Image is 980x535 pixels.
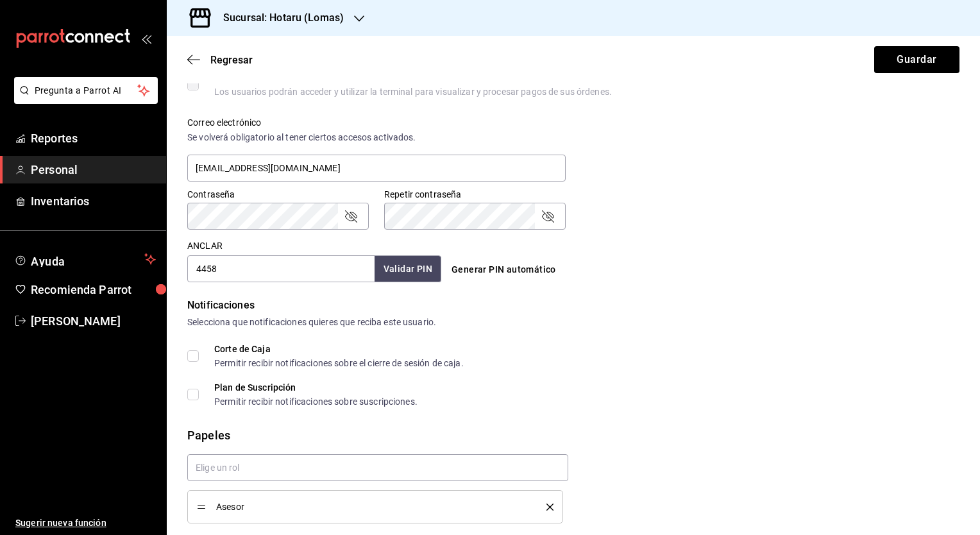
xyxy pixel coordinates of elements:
button: Regresar [187,54,253,66]
span: Regresar [210,54,253,66]
button: borrar [537,504,553,511]
font: Personal [31,163,78,176]
button: open_drawer_menu [141,33,151,44]
font: Inventarios [31,194,89,208]
span: Asesor [216,502,527,511]
font: Recomienda Parrot [31,283,131,296]
div: Selecciona que notificaciones quieres que reciba este usuario. [187,316,959,329]
label: Repetir contraseña [384,190,566,199]
font: Sugerir nueva función [15,518,106,528]
button: Pregunta a Parrot AI [14,77,158,104]
button: Campo de contraseña [540,208,555,224]
h3: Sucursal: Hotaru (Lomas) [213,10,344,26]
div: Permitir recibir notificaciones sobre suscripciones. [214,397,418,406]
div: Permitir recibir notificaciones sobre el cierre de sesión de caja. [214,359,464,368]
button: Validar PIN [375,256,441,282]
input: 3 a 6 dígitos [187,255,375,282]
div: Plan de Suscripción [214,383,418,392]
button: Campo de contraseña [343,208,359,224]
button: Guardar [874,46,959,73]
div: Se volverá obligatorio al tener ciertos accesos activados. [187,131,566,144]
span: Ayuda [31,251,139,267]
input: Elige un rol [187,454,568,481]
button: Generar PIN automático [446,258,561,282]
span: Pregunta a Parrot AI [35,84,138,98]
div: Notificaciones [187,298,959,313]
font: [PERSON_NAME] [31,314,121,328]
label: ANCLAR [187,241,223,250]
font: Reportes [31,132,78,145]
div: Los usuarios podrán acceder y utilizar la terminal para visualizar y procesar pagos de sus órdenes. [214,87,612,96]
div: Papeles [187,427,959,444]
div: Corte de Caja [214,344,464,353]
label: Correo electrónico [187,118,566,127]
a: Pregunta a Parrot AI [9,93,158,106]
label: Contraseña [187,190,369,199]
